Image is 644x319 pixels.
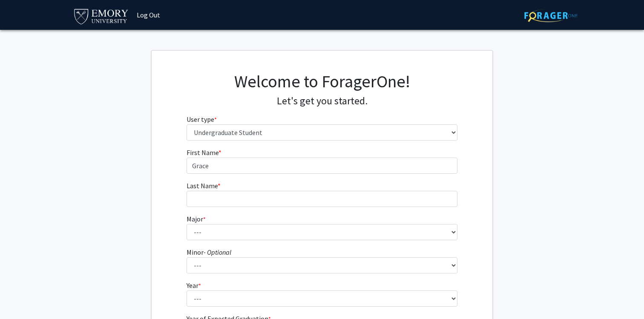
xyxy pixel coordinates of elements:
[6,281,36,313] iframe: Chat
[524,9,578,22] img: ForagerOne Logo
[187,148,218,157] span: First Name
[187,114,217,124] label: User type
[187,95,458,107] h4: Let's get you started.
[187,280,201,290] label: Year
[73,6,129,26] img: Emory University Logo
[187,214,206,224] label: Major
[187,71,458,92] h1: Welcome to ForagerOne!
[187,247,231,257] label: Minor
[204,248,231,256] i: - Optional
[187,181,218,190] span: Last Name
